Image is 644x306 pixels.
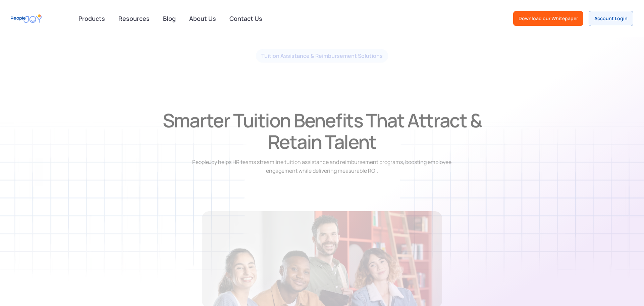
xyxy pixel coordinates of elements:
a: Contact Us [225,11,266,26]
div: Tuition Assistance & Reimbursement Solutions [261,52,383,60]
div: PeopleJoy helps HR teams streamline tuition assistance and reimbursement programs, boosting emplo... [187,158,457,175]
div: Download our Whitepaper [519,15,578,22]
div: Account Login [594,15,628,22]
a: About Us [185,11,220,26]
div: Products [74,12,109,25]
a: Blog [159,11,180,26]
a: Download our Whitepaper [513,11,583,26]
a: Account Login [589,11,633,26]
a: Resources [114,11,154,26]
h1: Smarter Tuition Benefits That Attract & Retain Talent [153,110,491,152]
a: home [11,11,42,26]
